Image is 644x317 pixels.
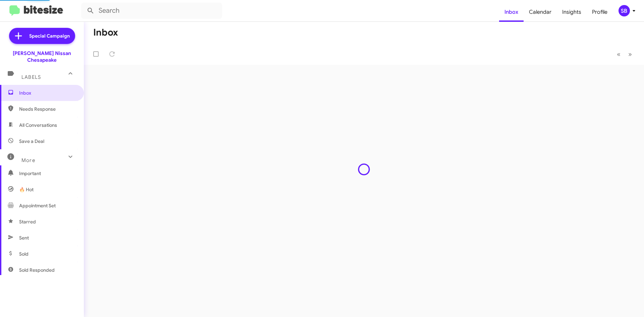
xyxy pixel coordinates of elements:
[557,2,587,22] a: Insights
[624,47,636,61] button: Next
[21,157,35,163] span: More
[19,106,76,112] span: Needs Response
[19,251,29,257] span: Sold
[613,5,637,16] button: SB
[613,47,625,61] button: Previous
[619,5,630,16] div: SB
[21,74,41,80] span: Labels
[19,234,29,241] span: Sent
[499,2,524,22] a: Inbox
[19,267,55,273] span: Sold Responded
[29,33,70,39] span: Special Campaign
[9,28,75,44] a: Special Campaign
[628,50,632,58] span: »
[19,90,76,96] span: Inbox
[613,47,636,61] nav: Page navigation example
[524,2,557,22] a: Calendar
[19,122,57,128] span: All Conversations
[617,50,621,58] span: «
[81,3,222,19] input: Search
[19,202,56,209] span: Appointment Set
[587,2,613,22] a: Profile
[19,138,44,145] span: Save a Deal
[19,186,34,193] span: 🔥 Hot
[93,27,118,38] h1: Inbox
[19,170,76,177] span: Important
[19,218,36,225] span: Starred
